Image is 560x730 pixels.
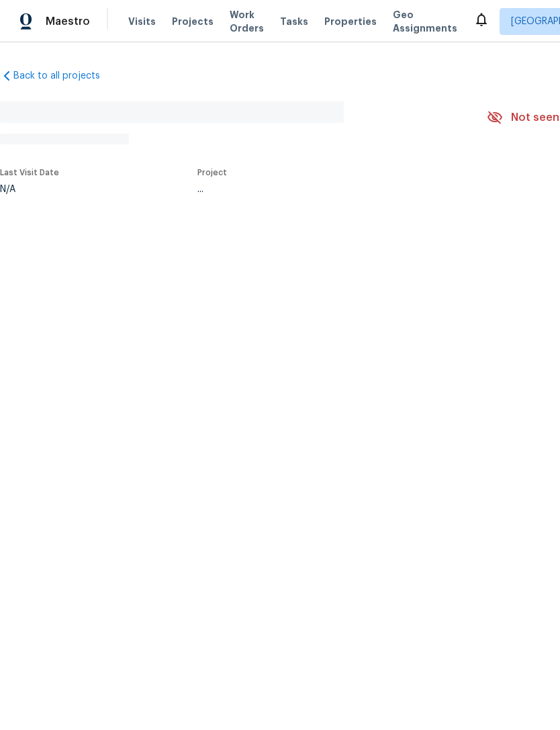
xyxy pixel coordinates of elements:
[128,15,156,28] span: Visits
[172,15,214,28] span: Projects
[46,15,90,28] span: Maestro
[197,169,227,177] span: Project
[280,17,308,26] span: Tasks
[324,15,377,28] span: Properties
[197,185,455,194] div: ...
[230,8,264,35] span: Work Orders
[393,8,457,35] span: Geo Assignments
